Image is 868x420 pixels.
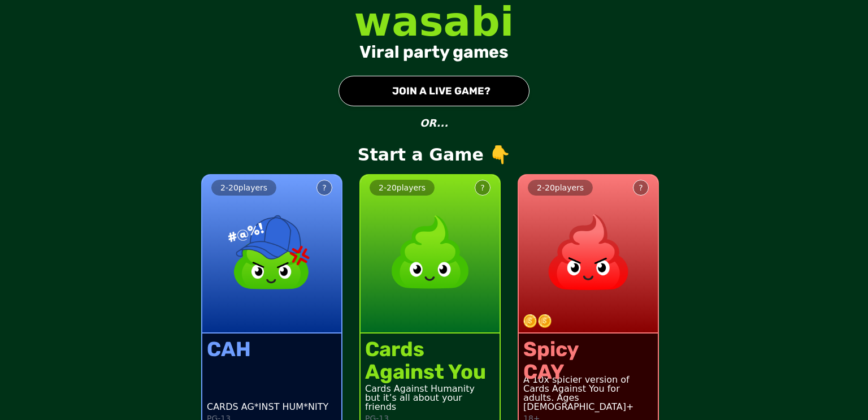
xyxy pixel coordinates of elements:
[539,202,638,302] img: product image
[475,180,491,196] button: ?
[420,115,448,131] p: OR...
[379,183,426,192] span: 2 - 20 players
[207,402,328,412] div: CARDS AG*INST HUM*NITY
[207,338,251,361] div: CAH
[222,202,322,302] img: product image
[365,384,495,393] div: Cards Against Humanity
[380,202,480,302] img: product image
[365,338,486,361] div: Cards
[359,42,509,62] div: Viral party games
[538,314,552,328] img: token
[523,375,653,412] div: A 10x spicier version of Cards Against You for adults. Ages [DEMOGRAPHIC_DATA]+
[358,145,510,165] p: Start a Game 👇
[480,182,484,193] div: ?
[316,180,332,196] button: ?
[220,183,267,192] span: 2 - 20 players
[365,361,486,383] div: Against You
[523,361,579,383] div: CAY
[633,180,649,196] button: ?
[523,314,537,328] img: token
[639,182,643,193] div: ?
[338,76,530,106] button: JOIN A LIVE GAME?
[537,183,584,192] span: 2 - 20 players
[354,1,514,42] div: wasabi
[365,393,495,412] div: but it’s all about your friends
[322,182,326,193] div: ?
[523,338,579,361] div: Spicy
